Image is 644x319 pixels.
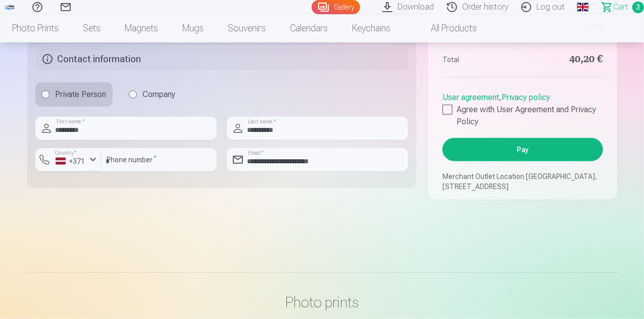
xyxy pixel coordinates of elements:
[442,93,499,102] a: User agreement
[71,14,113,42] a: Sets
[216,14,278,42] a: Souvenirs
[442,53,518,67] dt: Total
[502,93,550,102] a: Privacy policy
[340,14,403,42] a: Keychains
[278,14,340,42] a: Calendars
[613,1,628,13] span: Сart
[35,148,101,171] button: Country*+371
[129,90,137,99] input: Company
[35,82,113,107] label: Private Person
[528,53,603,67] dd: 40,20 €
[35,48,409,70] h5: Contact information
[632,2,644,13] span: 3
[56,156,86,166] div: +371
[442,104,603,128] label: Agree with User Agreement and Privacy Policy
[35,293,609,311] h3: Photo prints
[4,4,15,10] img: /fa1
[442,138,603,161] button: Pay
[442,87,603,128] div: ,
[113,14,170,42] a: Magnets
[442,171,603,192] p: Merchant Outlet Location [GEOGRAPHIC_DATA], [STREET_ADDRESS]
[170,14,216,42] a: Mugs
[403,14,489,42] a: All products
[123,82,182,107] label: Company
[41,90,49,99] input: Private Person
[52,149,80,157] label: Country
